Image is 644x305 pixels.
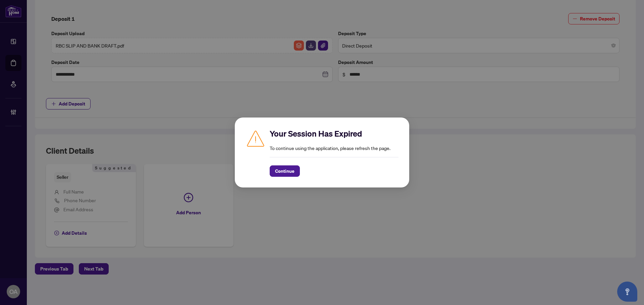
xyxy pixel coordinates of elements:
h2: Your Session Has Expired [270,128,398,139]
img: Caution icon [246,128,266,148]
button: Continue [270,165,300,177]
div: To continue using the application, please refresh the page. [270,128,398,177]
span: Continue [275,166,294,176]
button: Open asap [617,282,637,302]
